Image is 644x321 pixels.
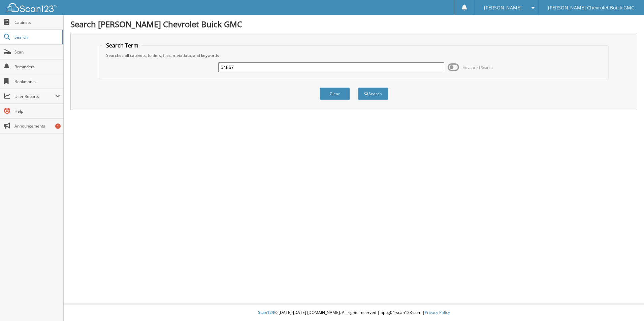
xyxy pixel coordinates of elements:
button: Clear [320,87,350,100]
span: Scan123 [258,310,274,315]
button: Search [358,87,388,100]
h1: Search [PERSON_NAME] Chevrolet Buick GMC [70,19,637,30]
span: Advanced Search [463,65,493,70]
span: Announcements [14,123,60,129]
span: Help [14,108,60,114]
img: scan123-logo-white.svg [7,3,57,12]
div: 1 [55,123,61,129]
span: Search [14,34,59,40]
legend: Search Term [103,42,142,49]
span: [PERSON_NAME] [484,6,522,10]
span: Reminders [14,64,60,70]
span: User Reports [14,94,55,99]
iframe: Chat Widget [610,289,644,321]
span: [PERSON_NAME] Chevrolet Buick GMC [548,6,634,10]
span: Bookmarks [14,79,60,84]
div: Searches all cabinets, folders, files, metadata, and keywords [103,52,605,58]
span: Cabinets [14,20,60,25]
a: Privacy Policy [425,310,450,315]
div: © [DATE]-[DATE] [DOMAIN_NAME]. All rights reserved | appg04-scan123-com | [64,305,644,321]
span: Scan [14,49,60,55]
